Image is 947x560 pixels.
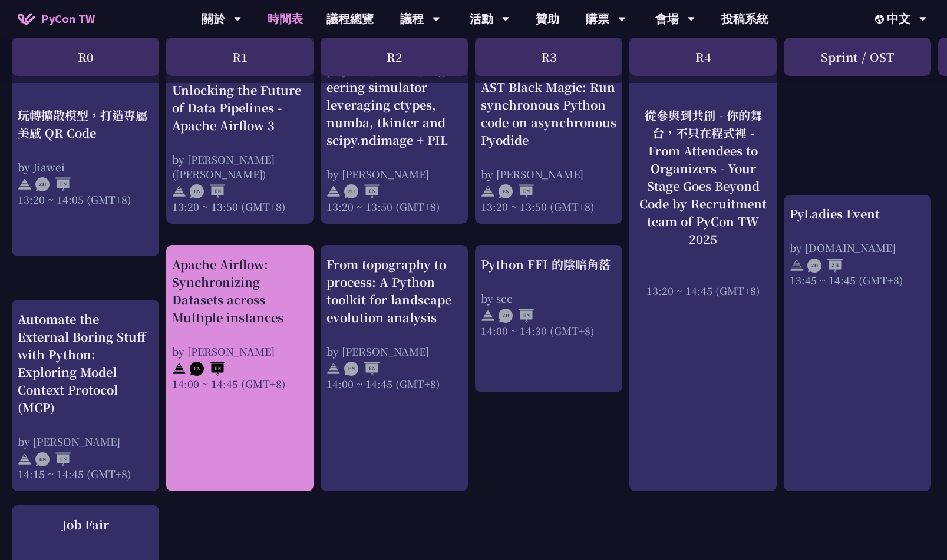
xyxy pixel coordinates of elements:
[635,106,771,247] div: 從參與到共創 - 你的舞台，不只在程式裡 - From Attendees to Organizers - Your Stage Goes Beyond Code by Recruitment ...
[344,184,380,198] img: ZHEN.371966e.svg
[172,152,308,181] div: by [PERSON_NAME] ([PERSON_NAME])
[499,184,534,198] img: ENEN.5a408d1.svg
[344,362,380,376] img: ENEN.5a408d1.svg
[790,259,804,273] img: svg+xml;base64,PHN2ZyB4bWxucz0iaHR0cDovL3d3dy53My5vcmcvMjAwMC9zdmciIHdpZHRoPSIyNCIgaGVpZ2h0PSIyNC...
[12,38,159,76] div: R0
[326,199,462,214] div: 13:20 ~ 13:50 (GMT+8)
[172,376,308,391] div: 14:00 ~ 14:45 (GMT+8)
[18,310,153,481] a: Automate the External Boring Stuff with Python: Exploring Model Context Protocol (MCP) by [PERSON...
[18,25,153,125] a: 玩轉擴散模型，打造專屬美感 QR Code by Jiawei 13:20 ~ 14:05 (GMT+8)
[18,191,153,206] div: 13:20 ~ 14:05 (GMT+8)
[18,310,153,416] div: Automate the External Boring Stuff with Python: Exploring Model Context Protocol (MCP)
[190,184,225,198] img: ENEN.5a408d1.svg
[475,38,622,76] div: R3
[481,291,616,306] div: by scc
[790,273,925,287] div: 13:45 ~ 14:45 (GMT+8)
[326,25,462,149] div: How to write an easy to use, interactive physics/science/engineering simulator leveraging ctypes,...
[481,309,495,323] img: svg+xml;base64,PHN2ZyB4bWxucz0iaHR0cDovL3d3dy53My5vcmcvMjAwMC9zdmciIHdpZHRoPSIyNCIgaGVpZ2h0PSIyNC...
[326,167,462,181] div: by [PERSON_NAME]
[326,25,462,214] a: How to write an easy to use, interactive physics/science/engineering simulator leveraging ctypes,...
[790,240,925,255] div: by [DOMAIN_NAME]
[172,362,186,376] img: svg+xml;base64,PHN2ZyB4bWxucz0iaHR0cDovL3d3dy53My5vcmcvMjAwMC9zdmciIHdpZHRoPSIyNCIgaGVpZ2h0PSIyNC...
[481,256,616,338] a: Python FFI 的陰暗角落 by scc 14:00 ~ 14:30 (GMT+8)
[326,362,341,376] img: svg+xml;base64,PHN2ZyB4bWxucz0iaHR0cDovL3d3dy53My5vcmcvMjAwMC9zdmciIHdpZHRoPSIyNCIgaGVpZ2h0PSIyNC...
[18,516,153,534] div: Job Fair
[790,205,925,287] a: PyLadies Event by [DOMAIN_NAME] 13:45 ~ 14:45 (GMT+8)
[629,38,777,76] div: R4
[807,259,843,273] img: ZHZH.38617ef.svg
[481,184,495,198] img: svg+xml;base64,PHN2ZyB4bWxucz0iaHR0cDovL3d3dy53My5vcmcvMjAwMC9zdmciIHdpZHRoPSIyNCIgaGVpZ2h0PSIyNC...
[18,434,153,449] div: by [PERSON_NAME]
[326,184,341,198] img: svg+xml;base64,PHN2ZyB4bWxucz0iaHR0cDovL3d3dy53My5vcmcvMjAwMC9zdmciIHdpZHRoPSIyNCIgaGVpZ2h0PSIyNC...
[18,466,153,481] div: 14:15 ~ 14:45 (GMT+8)
[172,344,308,359] div: by [PERSON_NAME]
[875,15,887,24] img: Locale Icon
[326,376,462,391] div: 14:00 ~ 14:45 (GMT+8)
[172,256,308,391] a: Apache Airflow: Synchronizing Datasets across Multiple instances by [PERSON_NAME] 14:00 ~ 14:45 (...
[35,177,71,191] img: ZHEN.371966e.svg
[326,256,462,391] a: From topography to process: A Python toolkit for landscape evolution analysis by [PERSON_NAME] 14...
[18,159,153,174] div: by Jiawei
[18,452,32,466] img: svg+xml;base64,PHN2ZyB4bWxucz0iaHR0cDovL3d3dy53My5vcmcvMjAwMC9zdmciIHdpZHRoPSIyNCIgaGVpZ2h0PSIyNC...
[172,184,186,198] img: svg+xml;base64,PHN2ZyB4bWxucz0iaHR0cDovL3d3dy53My5vcmcvMjAwMC9zdmciIHdpZHRoPSIyNCIgaGVpZ2h0PSIyNC...
[481,199,616,214] div: 13:20 ~ 13:50 (GMT+8)
[190,362,225,376] img: ENEN.5a408d1.svg
[326,256,462,326] div: From topography to process: A Python toolkit for landscape evolution analysis
[18,13,35,25] img: Home icon of PyCon TW 2025
[6,4,107,34] a: PyCon TW
[499,309,534,323] img: ZHEN.371966e.svg
[166,38,314,76] div: R1
[172,81,308,134] div: Unlocking the Future of Data Pipelines - Apache Airflow 3
[481,256,616,273] div: Python FFI 的陰暗角落
[481,78,616,149] div: AST Black Magic: Run synchronous Python code on asynchronous Pyodide
[790,205,925,223] div: PyLadies Event
[172,199,308,214] div: 13:20 ~ 13:50 (GMT+8)
[18,177,32,191] img: svg+xml;base64,PHN2ZyB4bWxucz0iaHR0cDovL3d3dy53My5vcmcvMjAwMC9zdmciIHdpZHRoPSIyNCIgaGVpZ2h0PSIyNC...
[481,25,616,161] a: AST Black Magic: Run synchronous Python code on asynchronous Pyodide by [PERSON_NAME] 13:20 ~ 13:...
[635,283,771,297] div: 13:20 ~ 14:45 (GMT+8)
[18,106,153,141] div: 玩轉擴散模型，打造專屬美感 QR Code
[35,452,71,466] img: ENEN.5a408d1.svg
[481,167,616,181] div: by [PERSON_NAME]
[172,25,308,158] a: Unlocking the Future of Data Pipelines - Apache Airflow 3 by [PERSON_NAME] ([PERSON_NAME]) 13:20 ...
[41,10,95,28] span: PyCon TW
[481,323,616,338] div: 14:00 ~ 14:30 (GMT+8)
[321,38,468,76] div: R2
[784,38,931,76] div: Sprint / OST
[172,256,308,326] div: Apache Airflow: Synchronizing Datasets across Multiple instances
[326,344,462,359] div: by [PERSON_NAME]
